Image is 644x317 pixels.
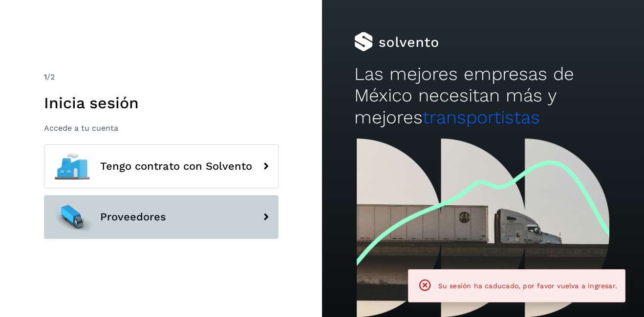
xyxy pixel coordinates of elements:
button: Proveedores [44,195,279,239]
span: Su sesión ha caducado, por favor vuelva a ingresar. [438,282,617,290]
span: Proveedores [100,211,166,223]
p: Accede a tu cuenta [44,123,279,133]
span: Tengo contrato con Solvento [100,160,252,172]
button: Tengo contrato con Solvento [44,144,279,188]
span: transportistas [423,107,540,128]
h1: Inicia sesión [44,94,279,112]
span: 1 [44,72,47,81]
div: /2 [44,71,279,83]
h2: Las mejores empresas de México necesitan más y mejores [354,63,612,128]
